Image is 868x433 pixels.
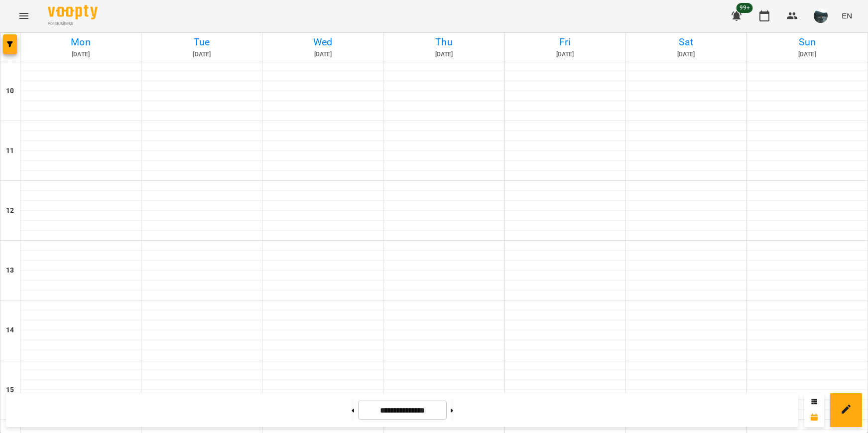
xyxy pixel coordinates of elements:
h6: 14 [6,325,14,336]
h6: 12 [6,205,14,216]
img: Voopty Logo [48,5,98,19]
h6: 11 [6,145,14,156]
h6: [DATE] [264,50,381,59]
span: EN [842,10,852,21]
h6: 10 [6,86,14,97]
h6: Mon [22,34,139,50]
h6: [DATE] [385,50,502,59]
h6: Wed [264,34,381,50]
img: aa1b040b8dd0042f4e09f431b6c9ed0a.jpeg [814,9,828,23]
span: 99+ [737,3,753,13]
button: Menu [12,4,36,28]
h6: [DATE] [748,50,866,59]
h6: Sat [627,34,745,50]
h6: Sun [748,34,866,50]
h6: [DATE] [143,50,260,59]
h6: [DATE] [627,50,745,59]
h6: 13 [6,265,14,276]
h6: Tue [143,34,260,50]
button: EN [838,6,856,25]
h6: [DATE] [506,50,624,59]
h6: Thu [385,34,502,50]
span: For Business [48,20,98,27]
h6: Fri [506,34,624,50]
h6: 15 [6,385,14,396]
h6: [DATE] [22,50,139,59]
